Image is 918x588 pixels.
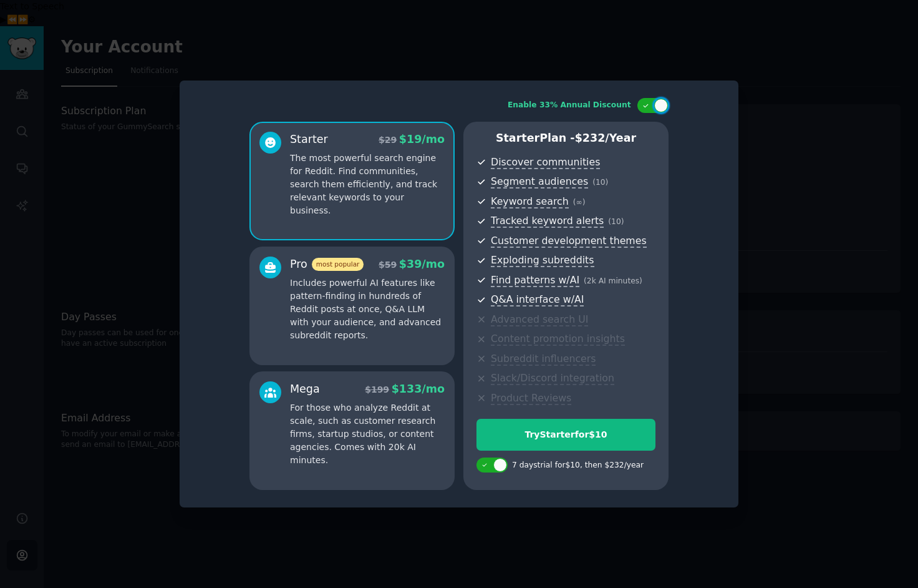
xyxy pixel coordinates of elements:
[491,372,614,385] span: Slack/Discord integration
[476,130,655,146] p: Starter Plan -
[491,293,584,306] span: Q&A interface w/AI
[399,258,445,270] span: $ 39 /mo
[392,383,445,395] span: $ 133 /mo
[290,132,328,147] div: Starter
[379,135,397,145] span: $ 29
[491,392,571,405] span: Product Reviews
[584,277,642,285] span: ( 2k AI minutes )
[512,460,644,471] div: 7 days trial for $10 , then $ 232 /year
[575,132,636,144] span: $ 232 /year
[608,217,624,226] span: ( 10 )
[290,401,445,467] p: For those who analyze Reddit at scale, such as customer research firms, startup studios, or conte...
[508,100,631,111] div: Enable 33% Annual Discount
[491,274,579,287] span: Find patterns w/AI
[592,178,608,187] span: ( 10 )
[477,428,655,441] div: Try Starter for $10
[491,235,647,248] span: Customer development themes
[290,257,364,272] div: Pro
[399,133,445,145] span: $ 19 /mo
[491,353,596,366] span: Subreddit influencers
[476,419,655,451] button: TryStarterfor$10
[491,313,588,326] span: Advanced search UI
[491,254,594,267] span: Exploding subreddits
[365,385,389,394] span: $ 199
[290,381,320,397] div: Mega
[290,152,445,217] p: The most powerful search engine for Reddit. Find communities, search them efficiently, and track ...
[312,258,364,271] span: most popular
[491,215,604,228] span: Tracked keyword alerts
[491,195,569,208] span: Keyword search
[491,156,600,169] span: Discover communities
[573,198,586,207] span: ( ∞ )
[290,277,445,342] p: Includes powerful AI features like pattern-finding in hundreds of Reddit posts at once, Q&A LLM w...
[379,260,397,270] span: $ 59
[491,175,588,189] span: Segment audiences
[491,333,625,346] span: Content promotion insights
